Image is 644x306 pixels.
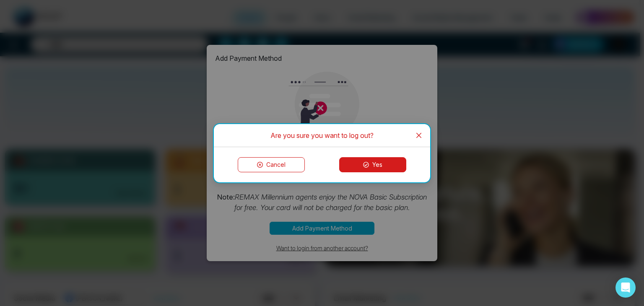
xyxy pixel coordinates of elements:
[238,157,305,172] button: Cancel
[339,157,406,172] button: Yes
[408,124,430,147] button: Close
[615,277,636,298] div: Open Intercom Messenger
[415,132,422,139] span: close
[224,131,420,140] div: Are you sure you want to log out?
